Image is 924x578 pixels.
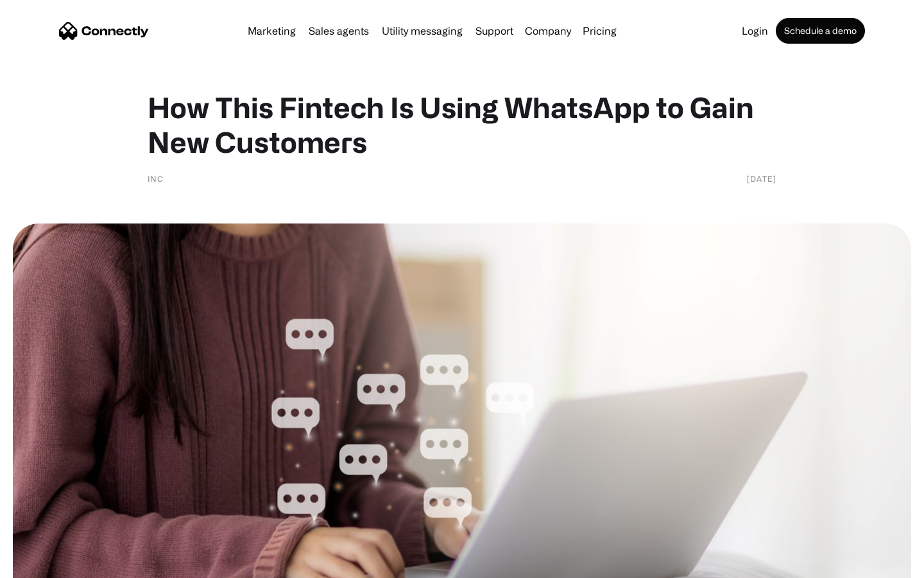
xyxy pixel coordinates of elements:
[377,26,468,36] a: Utility messaging
[776,18,865,44] a: Schedule a demo
[13,556,77,574] aside: Language selected: English
[26,556,77,574] ul: Language list
[148,90,776,159] h1: How This Fintech Is Using WhatsApp to Gain New Customers
[148,172,164,185] div: INC
[747,172,776,185] div: [DATE]
[470,26,518,36] a: Support
[304,26,374,36] a: Sales agents
[737,26,773,36] a: Login
[525,22,571,40] div: Company
[577,26,622,36] a: Pricing
[243,26,301,36] a: Marketing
